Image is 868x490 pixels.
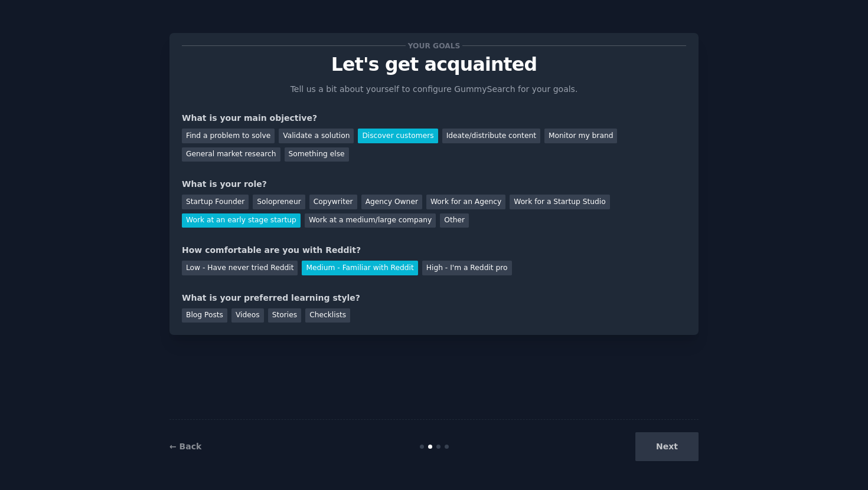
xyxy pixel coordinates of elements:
[442,129,540,143] div: Ideate/distribute content
[268,308,301,323] div: Stories
[510,195,609,209] div: Work for a Startup Studio
[285,83,583,96] p: Tell us a bit about yourself to configure GummySearch for your goals.
[422,261,512,275] div: High - I'm a Reddit pro
[406,40,462,52] span: Your goals
[426,195,505,209] div: Work for an Agency
[253,195,305,209] div: Solopreneur
[182,54,686,75] p: Let's get acquainted
[182,147,280,162] div: General market research
[182,213,301,228] div: Work at an early stage startup
[182,308,227,323] div: Blog Posts
[309,195,357,209] div: Copywriter
[305,308,350,323] div: Checklists
[285,147,349,162] div: Something else
[361,195,422,209] div: Agency Owner
[440,213,469,228] div: Other
[544,129,617,143] div: Monitor my brand
[305,213,436,228] div: Work at a medium/large company
[182,129,275,143] div: Find a problem to solve
[358,129,438,143] div: Discover customers
[302,261,417,275] div: Medium - Familiar with Reddit
[182,261,298,275] div: Low - Have never tried Reddit
[169,442,201,451] a: ← Back
[279,129,354,143] div: Validate a solution
[182,178,686,190] div: What is your role?
[231,308,264,323] div: Videos
[182,292,686,304] div: What is your preferred learning style?
[182,112,686,124] div: What is your main objective?
[182,244,686,256] div: How comfortable are you with Reddit?
[182,195,249,209] div: Startup Founder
